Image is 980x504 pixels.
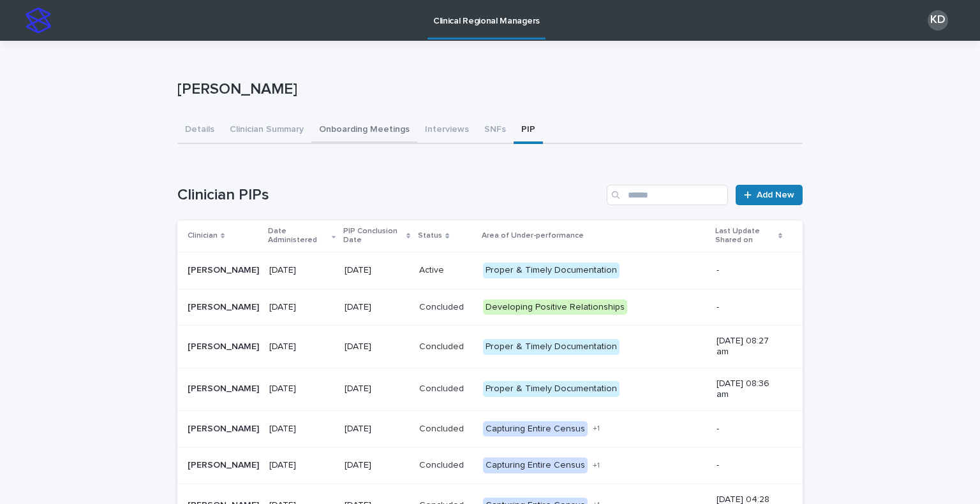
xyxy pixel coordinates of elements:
tr: [PERSON_NAME][PERSON_NAME] [DATE][DATE]ConcludedConcluded Capturing Entire Census+1- [177,410,803,447]
p: - [716,460,782,471]
tr: [PERSON_NAME][PERSON_NAME] [DATE][DATE]ConcludedConcluded Proper & Timely Documentation[DATE] 08:... [177,368,803,410]
button: Onboarding Meetings [311,117,417,144]
p: [PERSON_NAME] [188,457,262,471]
tr: [PERSON_NAME][PERSON_NAME] [DATE][DATE]ConcludedConcluded Capturing Entire Census+1- [177,447,803,484]
p: [DATE] [345,424,409,435]
p: [PERSON_NAME] [188,339,262,352]
p: [DATE] [345,342,409,352]
p: [DATE] [269,265,334,276]
div: Capturing Entire Census [483,457,588,473]
div: Proper & Timely Documentation [483,381,620,397]
input: Search [607,185,728,205]
p: [DATE] [345,384,409,394]
p: [DATE] [269,342,334,352]
p: [PERSON_NAME] [177,80,798,99]
p: Active [419,263,447,276]
p: [DATE] [269,460,334,471]
div: Proper & Timely Documentation [483,263,620,278]
p: Concluded [419,299,466,313]
p: [DATE] [269,384,334,394]
div: Proper & Timely Documentation [483,339,620,355]
button: PIP [514,117,543,144]
p: Concluded [419,339,466,352]
div: Developing Positive Relationships [483,299,627,315]
p: Concluded [419,421,466,435]
p: - [716,302,782,313]
span: + 1 [593,462,600,470]
p: Concluded [419,457,466,471]
p: PIP Conclusion Date [343,224,403,248]
button: Details [177,117,222,144]
span: Add New [757,191,794,199]
img: stacker-logo-s-only.png [26,8,51,33]
p: [DATE] [345,265,409,276]
p: Joni Freeman-Trudo [188,263,262,276]
p: [PERSON_NAME] [188,381,262,394]
h1: Clinician PIPs [177,186,602,205]
p: [DATE] [345,460,409,471]
tr: [PERSON_NAME][PERSON_NAME] [DATE][DATE]ActiveActive Proper & Timely Documentation- [177,252,803,289]
a: Add New [736,185,803,205]
tr: [PERSON_NAME][PERSON_NAME] [DATE][DATE]ConcludedConcluded Developing Positive Relationships- [177,289,803,326]
p: - [716,424,782,435]
span: + 1 [593,425,600,433]
p: [DATE] 08:36 am [716,378,782,400]
button: SNFs [477,117,514,144]
button: Interviews [417,117,477,144]
div: KD [928,10,948,31]
p: - [716,265,782,276]
p: Last Update Shared on [715,224,775,248]
p: Date Administered [268,224,329,248]
div: Capturing Entire Census [483,421,588,437]
p: [DATE] [269,302,334,313]
p: [DATE] [345,302,409,313]
p: Clinician [188,229,218,243]
p: [PERSON_NAME] [188,421,262,435]
tr: [PERSON_NAME][PERSON_NAME] [DATE][DATE]ConcludedConcluded Proper & Timely Documentation[DATE] 08:... [177,326,803,368]
p: [DATE] [269,424,334,435]
p: [DATE] 08:27 am [716,336,782,357]
p: Status [418,229,442,243]
p: [PERSON_NAME] [188,299,262,313]
p: Concluded [419,381,466,394]
button: Clinician Summary [222,117,311,144]
p: Area of Under-performance [482,229,584,243]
